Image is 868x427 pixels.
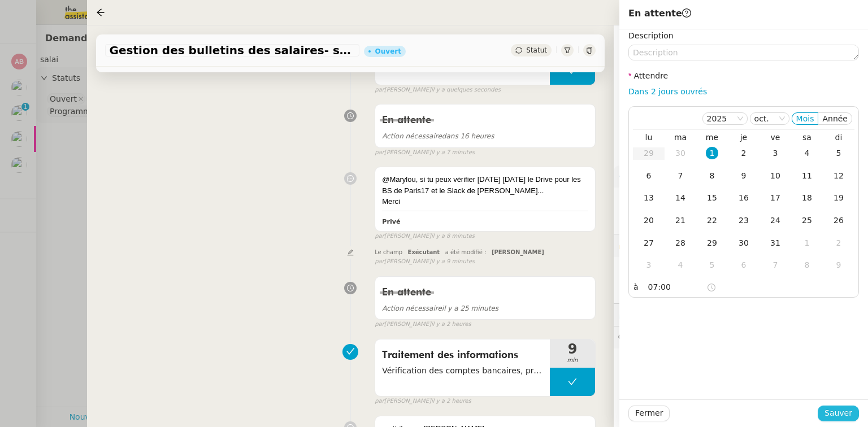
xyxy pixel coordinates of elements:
[382,115,431,125] span: En attente
[824,407,852,420] span: Sauver
[382,132,442,140] span: Action nécessaire
[633,132,665,142] th: lun.
[696,132,728,142] th: mer.
[618,239,692,252] span: 🔐
[707,113,743,124] nz-select-item: 2025
[665,132,696,142] th: mar.
[728,254,759,277] td: 06/11/2025
[823,210,854,232] td: 26/10/2025
[628,406,670,421] button: Fermer
[706,191,718,204] div: 15
[382,347,543,364] span: Traitement des informations
[801,237,813,249] div: 1
[791,187,823,210] td: 18/10/2025
[492,249,544,255] span: [PERSON_NAME]
[382,304,442,312] span: Action nécessaire
[431,257,475,267] span: il y a 9 minutes
[759,210,791,232] td: 24/10/2025
[375,249,402,255] span: Le champ
[822,114,848,123] span: Année
[823,254,854,277] td: 09/11/2025
[823,165,854,188] td: 12/10/2025
[769,191,782,204] div: 17
[759,165,791,188] td: 10/10/2025
[674,191,687,204] div: 14
[375,85,501,95] small: [PERSON_NAME]
[643,237,655,249] div: 27
[832,169,845,182] div: 12
[375,85,384,95] span: par
[550,356,595,365] span: min
[614,304,868,326] div: ⏲️Tâches 11:49
[737,191,750,204] div: 16
[431,85,501,95] span: il y a quelques secondes
[823,142,854,165] td: 05/10/2025
[728,165,759,188] td: 09/10/2025
[431,232,475,241] span: il y a 8 minutes
[665,232,696,255] td: 28/10/2025
[550,342,595,356] span: 9
[382,196,588,207] div: Merci
[674,237,687,249] div: 28
[696,210,728,232] td: 22/10/2025
[618,310,701,319] span: ⏲️
[706,237,718,249] div: 29
[614,326,868,348] div: 💬Commentaires 5
[674,169,687,182] div: 7
[728,142,759,165] td: 02/10/2025
[408,249,440,255] span: Exécutant
[801,191,813,204] div: 18
[674,214,687,226] div: 21
[382,132,494,140] span: dans 16 heures
[526,46,547,54] span: Statut
[628,31,674,40] label: Description
[375,257,475,267] small: [PERSON_NAME]
[665,210,696,232] td: 21/10/2025
[375,320,384,329] span: par
[759,187,791,210] td: 17/10/2025
[759,132,791,142] th: ven.
[614,165,868,188] div: ⚙️Procédures
[801,169,813,182] div: 11
[759,142,791,165] td: 03/10/2025
[832,191,845,204] div: 19
[796,114,814,123] span: Mois
[769,259,782,271] div: 7
[791,232,823,255] td: 01/11/2025
[769,169,782,182] div: 10
[633,254,665,277] td: 03/11/2025
[648,281,706,294] input: Heure
[375,396,471,406] small: [PERSON_NAME]
[823,132,854,142] th: dim.
[382,218,400,225] b: Privé
[665,254,696,277] td: 04/11/2025
[375,232,475,241] small: [PERSON_NAME]
[769,214,782,226] div: 24
[791,165,823,188] td: 11/10/2025
[801,259,813,271] div: 8
[759,232,791,255] td: 31/10/2025
[628,87,707,96] a: Dans 2 jours ouvrés
[754,113,785,124] nz-select-item: oct.
[382,364,543,377] span: Vérification des comptes bancaires, procédure + transmission
[375,396,384,406] span: par
[674,147,687,159] div: 30
[375,148,475,158] small: [PERSON_NAME]
[791,132,823,142] th: sam.
[633,187,665,210] td: 13/10/2025
[445,249,487,255] span: a été modifié :
[375,257,384,267] span: par
[665,165,696,188] td: 07/10/2025
[643,169,655,182] div: 6
[728,132,759,142] th: jeu.
[706,259,718,271] div: 5
[832,237,845,249] div: 2
[633,232,665,255] td: 27/10/2025
[737,147,750,159] div: 2
[737,169,750,182] div: 9
[633,281,639,294] span: à
[665,142,696,165] td: 30/09/2025
[643,214,655,226] div: 20
[728,232,759,255] td: 30/10/2025
[696,187,728,210] td: 15/10/2025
